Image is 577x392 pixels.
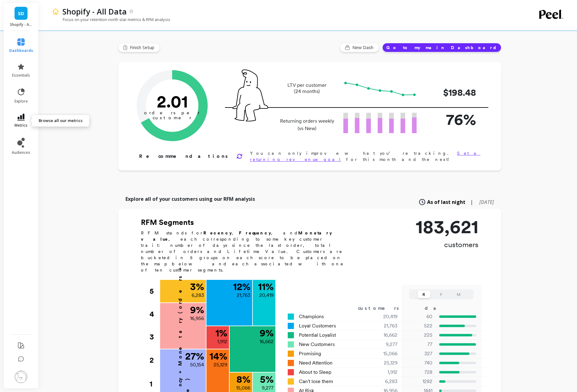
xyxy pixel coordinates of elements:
[18,10,24,17] span: SD
[278,117,336,132] p: Returning orders weekly (vs New)
[130,44,156,51] span: Finish Setup
[156,91,188,112] text: 2.01
[299,369,331,376] span: About to Sleep
[418,291,430,298] button: R
[361,369,405,376] div: 1,912
[405,359,432,367] p: 740
[62,6,127,17] p: Shopify - All Data
[190,315,204,322] p: 16,956
[15,123,28,128] span: metrics
[299,341,335,348] span: New Customers
[190,282,204,292] p: 3 %
[299,350,321,357] span: Promising
[185,351,204,361] p: 27 %
[215,328,227,338] p: 1 %
[152,115,192,120] tspan: customer
[361,322,405,330] div: 21,763
[260,338,274,345] p: 16,662
[150,303,159,326] div: 4
[361,378,405,385] div: 6,283
[214,361,227,369] p: 25,129
[125,195,255,203] p: Explore all of your customers using our RFM analysis
[361,313,405,320] div: 20,419
[299,331,336,339] span: Potential Loyalist
[192,292,204,299] p: 6,283
[236,384,250,392] p: 15,066
[15,371,27,383] img: profile picture
[427,198,465,206] span: As of last night
[405,313,432,320] p: 60
[361,359,405,367] div: 25,129
[150,349,159,372] div: 2
[250,150,482,162] p: You can only improve what you’re tracking. for this month and the next!
[233,282,250,292] p: 12 %
[236,374,250,384] p: 8 %
[144,110,200,116] tspan: orders per
[278,82,336,95] p: LTV per customer (24 months)
[258,282,274,292] p: 11 %
[405,331,432,339] p: 225
[299,359,333,367] span: Need Attention
[361,341,405,348] div: 9,277
[361,350,405,357] div: 15,066
[299,313,324,320] span: Champions
[262,384,274,392] p: 9,277
[416,217,478,236] p: 183,621
[405,322,432,330] p: 522
[382,43,501,52] button: Go to my main Dashboard
[426,108,476,131] p: 76%
[405,369,432,376] p: 728
[12,73,30,78] span: essentials
[405,378,432,385] p: 1282
[405,350,432,357] p: 327
[141,217,351,227] h2: RFM Segments
[260,328,274,338] p: 9 %
[340,43,379,52] button: New Dash
[118,43,160,52] button: Finish Setup
[425,305,450,312] div: days
[260,374,274,384] p: 5 %
[299,378,333,385] span: Can't lose them
[452,291,465,298] button: M
[352,44,375,51] span: New Dash
[361,331,405,339] div: 16,662
[426,86,476,99] p: $198.48
[237,292,250,299] p: 21,763
[52,8,59,15] img: header icon
[139,153,229,160] p: Recommendations
[190,305,204,315] p: 9 %
[416,240,478,250] p: customers
[9,48,33,53] span: dashboards
[150,280,159,303] div: 5
[141,230,351,273] p: RFM stands for , , and , each corresponding to some key customer trait: number of days since the ...
[358,305,408,312] div: customers
[435,291,448,298] button: F
[10,22,32,27] p: Shopify - All Data
[470,198,473,206] span: |
[217,338,227,345] p: 1,912
[12,150,30,155] span: audiences
[405,341,432,348] p: 77
[239,230,271,235] b: Frequency
[150,326,159,348] div: 3
[210,351,227,361] p: 14 %
[203,230,232,235] b: Recency
[232,70,268,121] img: pal seatted on line
[52,17,170,22] p: Focus on your retention north star metrics & RFM analysis
[259,292,274,299] p: 20,419
[190,361,204,369] p: 50,154
[299,322,336,330] span: Loyal Customers
[15,99,28,104] span: explore
[479,199,494,205] span: [DATE]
